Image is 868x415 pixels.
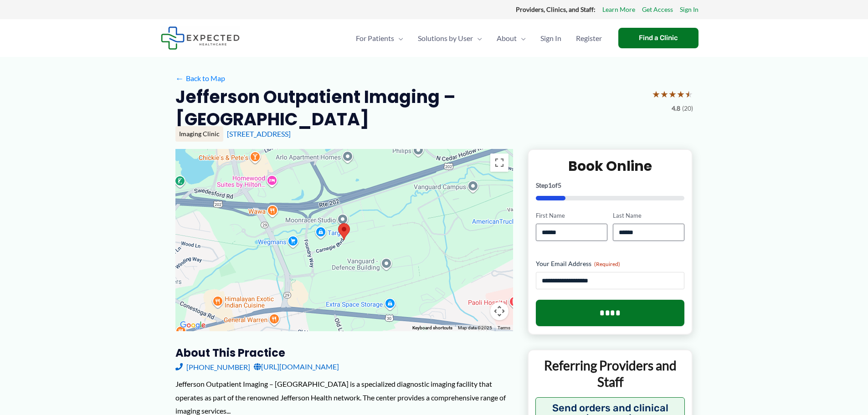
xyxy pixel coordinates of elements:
a: Find a Clinic [618,28,699,48]
h2: Jefferson Outpatient Imaging – [GEOGRAPHIC_DATA] [175,86,645,131]
img: Expected Healthcare Logo - side, dark font, small [161,26,240,50]
label: First Name [536,211,607,220]
span: Solutions by User [418,22,473,54]
a: Solutions by UserMenu Toggle [411,22,489,54]
a: For PatientsMenu Toggle [349,22,411,54]
img: Google [178,319,208,331]
span: Sign In [540,22,561,54]
label: Your Email Address [536,259,685,268]
h3: About this practice [175,346,513,360]
span: ★ [660,86,668,102]
span: (20) [682,102,693,114]
span: Menu Toggle [473,22,482,54]
span: ★ [677,86,685,102]
a: [STREET_ADDRESS] [227,129,291,138]
span: 4.8 [672,102,680,114]
strong: Providers, Clinics, and Staff: [516,5,596,13]
span: About [497,22,517,54]
span: 1 [548,181,552,189]
label: Last Name [613,211,684,220]
p: Referring Providers and Staff [535,357,685,390]
a: ←Back to Map [175,72,225,85]
span: 5 [558,181,561,189]
span: For Patients [356,22,394,54]
span: Menu Toggle [394,22,403,54]
button: Toggle fullscreen view [490,154,508,172]
span: Map data ©2025 [458,325,492,330]
h2: Book Online [536,157,685,175]
span: ★ [685,86,693,102]
div: Imaging Clinic [175,126,223,142]
a: Register [569,22,609,54]
a: Get Access [642,4,673,15]
a: Sign In [680,4,699,15]
span: (Required) [594,261,620,267]
a: Open this area in Google Maps (opens a new window) [178,319,208,331]
button: Map camera controls [490,302,508,320]
span: ★ [668,86,677,102]
a: [URL][DOMAIN_NAME] [254,360,339,374]
a: AboutMenu Toggle [489,22,533,54]
span: ← [175,74,184,82]
span: Menu Toggle [517,22,526,54]
span: Register [576,22,602,54]
nav: Primary Site Navigation [349,22,609,54]
button: Keyboard shortcuts [412,325,452,331]
a: Sign In [533,22,569,54]
a: [PHONE_NUMBER] [175,360,250,374]
span: ★ [652,86,660,102]
a: Learn More [602,4,635,15]
p: Step of [536,182,685,189]
a: Terms (opens in new tab) [498,325,510,330]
